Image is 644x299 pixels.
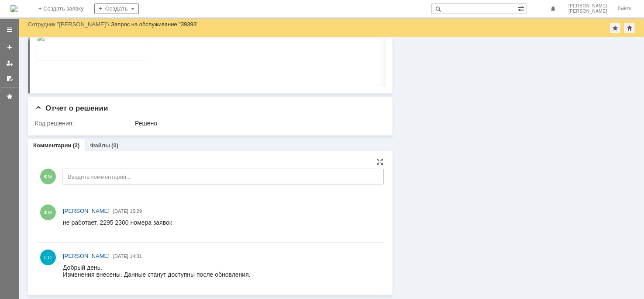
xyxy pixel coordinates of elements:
a: Комментарии [33,142,72,149]
a: [PERSON_NAME] [63,252,110,261]
div: Сделать домашней страницей [624,23,635,33]
div: Код решения: [35,120,133,127]
span: [DATE] [113,254,128,259]
span: [DATE] [113,209,128,214]
span: Расширенный поиск [517,4,526,12]
span: Отчет о решении [35,104,108,112]
span: ФМ [40,169,56,184]
div: (2) [73,142,80,149]
div: Добавить в избранное [610,23,620,33]
span: [PERSON_NAME] [63,208,110,214]
img: logo [10,5,17,12]
span: 14:31 [130,254,142,259]
div: Создать [94,3,139,14]
a: Сотрудник "[PERSON_NAME]" [28,21,108,28]
span: [PERSON_NAME] [568,3,607,9]
div: Запрос на обслуживание "39393" [111,21,199,28]
div: Решено [135,120,380,127]
span: С уважением, [7,287,48,294]
div: На всю страницу [377,158,384,165]
a: Файлы [90,142,110,149]
div: (0) [111,142,118,149]
span: [PERSON_NAME] [63,253,110,259]
a: Создать заявку [3,40,17,54]
span: [PERSON_NAME] [568,9,607,14]
a: Мои согласования [3,72,17,86]
a: Перейти на домашнюю страницу [10,5,17,12]
a: [PERSON_NAME] [63,207,110,216]
div: / [28,21,111,28]
span: 15:29 [130,209,142,214]
a: Мои заявки [3,56,17,70]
